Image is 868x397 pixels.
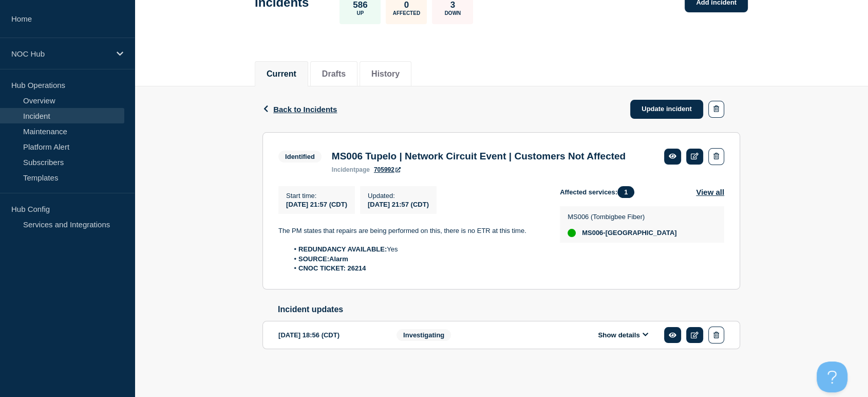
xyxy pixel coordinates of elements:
[332,166,355,173] span: incident
[332,151,626,162] h3: MS006 Tupelo | Network Circuit Event | Customers Not Affected
[356,10,364,16] p: Up
[322,69,346,79] button: Drafts
[374,166,401,173] a: 705992
[371,69,400,79] button: History
[397,329,451,341] span: Investigating
[11,49,110,58] p: NOC Hub
[262,105,337,114] button: Back to Incidents
[368,192,429,200] p: Updated :
[267,69,296,79] button: Current
[286,192,347,200] p: Start time :
[617,186,634,198] span: 1
[630,100,703,119] a: Update incident
[298,255,348,263] strong: SOURCE:Alarm
[582,229,676,237] span: MS006-[GEOGRAPHIC_DATA]
[278,327,381,344] div: [DATE] 18:56 (CDT)
[273,105,337,114] span: Back to Incidents
[568,213,676,221] p: MS006 (Tombigbee Fiber)
[393,10,420,16] p: Affected
[368,200,429,208] div: [DATE] 21:57 (CDT)
[445,10,461,16] p: Down
[817,362,847,392] iframe: Help Scout Beacon - Open
[278,151,322,163] span: Identified
[298,245,387,253] strong: REDUNDANCY AVAILABLE:
[278,226,543,236] p: The PM states that repairs are being performed on this, there is no ETR at this time.
[289,245,544,254] li: Yes
[298,264,366,272] strong: CNOC TICKET: 26214
[332,166,370,173] p: page
[286,201,347,208] span: [DATE] 21:57 (CDT)
[595,331,651,339] button: Show details
[696,186,724,198] button: View all
[568,229,576,237] div: up
[560,186,639,198] span: Affected services:
[278,305,740,314] h2: Incident updates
